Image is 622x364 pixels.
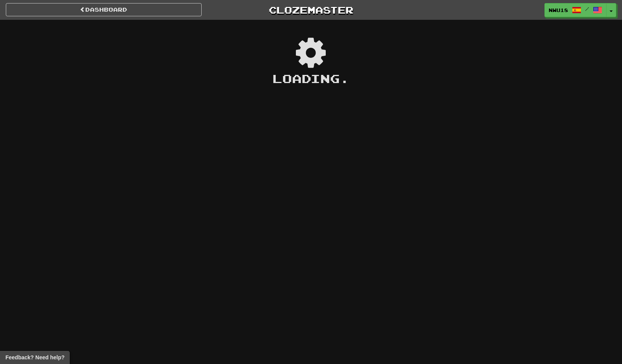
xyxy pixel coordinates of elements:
[6,3,202,16] a: Dashboard
[213,3,409,17] a: Clozemaster
[549,7,568,14] span: nwu18
[544,3,606,17] a: nwu18 /
[585,6,589,12] span: /
[5,354,64,361] span: Open feedback widget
